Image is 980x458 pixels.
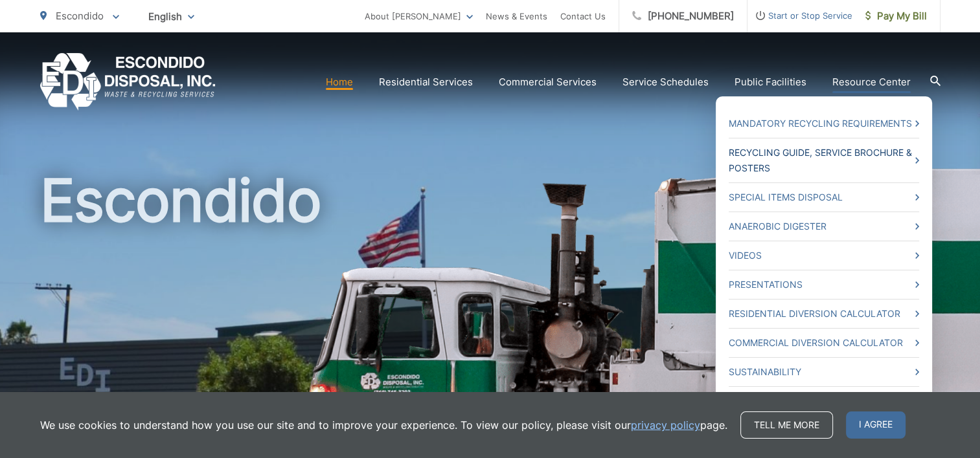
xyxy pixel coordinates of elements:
a: News & Events [486,8,547,24]
a: Tell me more [740,411,833,439]
a: Residential Diversion Calculator [729,306,919,322]
a: Service Schedules [622,74,709,90]
a: Presentations [729,277,919,292]
span: English [139,5,204,28]
a: Commercial Diversion Calculator [729,335,919,351]
a: privacy policy [631,417,700,433]
a: Resource Center [832,74,911,90]
a: Videos [729,248,919,263]
a: Contact Us [560,8,606,24]
a: Residential Services [379,74,473,90]
a: About [PERSON_NAME] [365,8,473,24]
a: EDCD logo. Return to the homepage. [40,53,216,111]
a: Commercial Services [499,74,597,90]
span: I agree [846,411,906,439]
a: Special Items Disposal [729,190,919,205]
span: Pay My Bill [865,8,927,24]
a: Recycling Guide, Service Brochure & Posters [729,145,919,176]
p: We use cookies to understand how you use our site and to improve your experience. To view our pol... [40,417,727,433]
a: Home [326,74,353,90]
a: Anaerobic Digester [729,219,919,234]
a: Public Facilities [735,74,806,90]
a: Sustainability [729,364,919,380]
a: Mandatory Recycling Requirements [729,116,919,131]
span: Escondido [56,10,104,22]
